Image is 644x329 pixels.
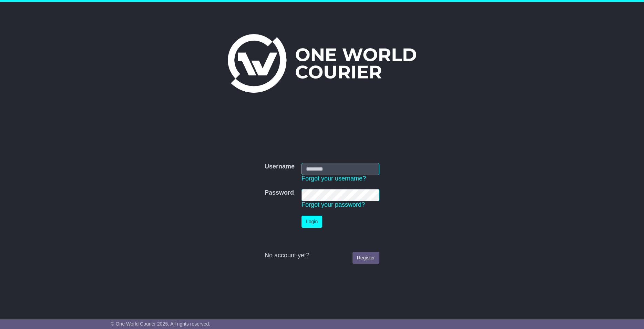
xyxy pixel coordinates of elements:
a: Forgot your password? [301,201,365,208]
img: One World [228,34,416,93]
button: Login [301,216,322,228]
label: Username [265,163,295,171]
a: Register [352,252,379,264]
span: © One World Courier 2025. All rights reserved. [111,321,211,327]
label: Password [265,189,294,197]
div: No account yet? [265,252,379,259]
a: Forgot your username? [301,175,366,182]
